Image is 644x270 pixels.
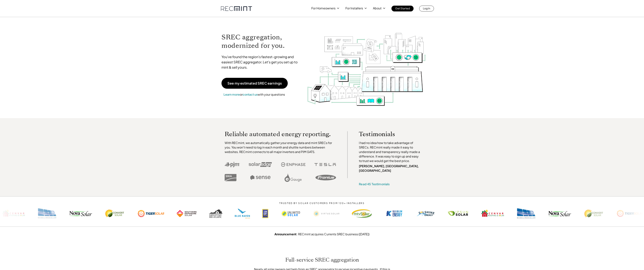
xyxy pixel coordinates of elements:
p: Reliable automated energy reporting. [225,131,336,137]
img: RECmint value cycle [307,23,426,107]
p: See my estimated SREC earnings [227,82,282,85]
p: About [373,6,382,11]
h1: SREC aggregation, modernized for you. [221,33,301,50]
h2: Full-service SREC aggregation [215,256,429,263]
p: Testimonials [359,131,415,137]
a: Read 45 Testimonials [359,182,390,186]
p: Get Started [395,6,410,11]
a: See my estimated SREC earnings [221,78,288,89]
strong: Announcement [274,232,297,236]
a: Learn more [224,92,240,96]
p: [PERSON_NAME], [GEOGRAPHIC_DATA], [GEOGRAPHIC_DATA] [359,164,422,173]
p: I had no idea how to take advantage of SRECs. RECmint really made it easy to understand and trans... [359,141,422,163]
p: For Homeowners [311,6,335,11]
p: or with your questions [221,92,287,97]
a: Log In [419,6,434,11]
a: Get Started [391,6,414,11]
p: You've found the region's fastest-growing and easiest SREC aggregator. Let's get you set up to mi... [221,54,301,70]
p: TRUSTED BY SOLAR CUSTOMERS FROM 120+ INSTALLERS [268,202,376,205]
p: Log In [423,6,430,11]
p: With RECmint, we automatically gather your energy data and mint SRECs for you. You won't need to ... [225,141,336,154]
a: Announcement: RECmint acquires Currents SREC business ([DATE]) [274,232,370,236]
a: contact us [243,92,258,96]
p: For Installers [345,6,363,11]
